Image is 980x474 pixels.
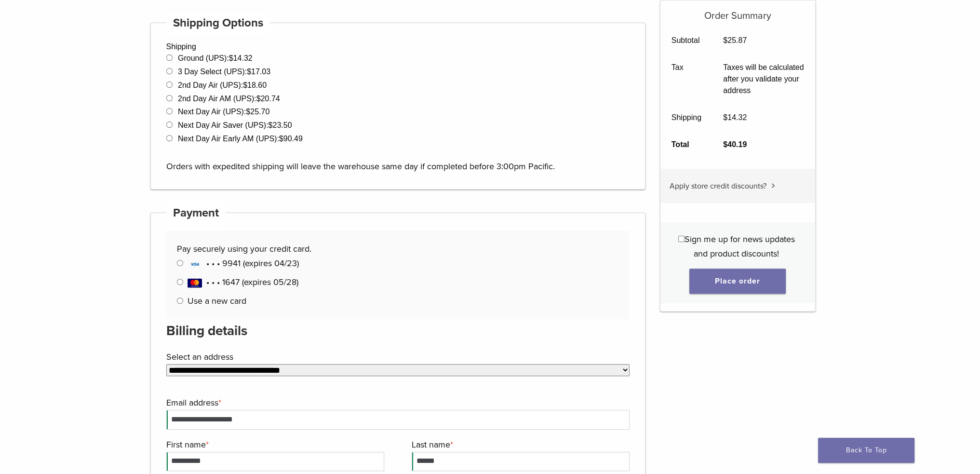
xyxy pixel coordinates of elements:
[166,350,628,364] label: Select an address
[188,258,299,269] span: • • • 9941 (expires 04/23)
[177,242,618,256] p: Pay securely using your credit card.
[256,95,261,103] span: $
[771,183,775,188] img: caret.svg
[723,140,727,149] span: $
[243,81,247,89] span: $
[818,438,914,463] a: Back To Top
[166,319,630,342] h3: Billing details
[712,54,815,104] td: Taxes will be calculated after you validate your address
[178,95,280,103] label: 2nd Day Air AM (UPS):
[166,12,270,35] h4: Shipping Options
[689,269,786,294] button: Place order
[247,68,270,76] bdi: 17.03
[178,121,292,129] label: Next Day Air Saver (UPS):
[166,145,630,174] p: Orders with expedited shipping will leave the warehouse same day if completed before 3:00pm Pacific.
[256,95,280,103] bdi: 20.74
[188,278,202,288] img: MasterCard
[660,104,712,131] th: Shipping
[723,113,747,122] bdi: 14.32
[246,108,269,116] bdi: 25.70
[188,296,246,306] label: Use a new card
[188,259,202,269] img: Visa
[229,54,233,62] span: $
[178,135,303,143] label: Next Day Air Early AM (UPS):
[723,36,747,44] bdi: 25.87
[279,135,303,143] bdi: 90.49
[166,395,628,410] label: Email address
[268,121,273,129] span: $
[178,68,270,76] label: 3 Day Select (UPS):
[412,437,627,452] label: Last name
[685,234,795,259] span: Sign me up for news updates and product discounts!
[279,135,283,143] span: $
[670,181,766,191] span: Apply store credit discounts?
[178,81,267,89] label: 2nd Day Air (UPS):
[246,108,250,116] span: $
[229,54,253,62] bdi: 14.32
[178,54,253,62] label: Ground (UPS):
[243,81,267,89] bdi: 18.60
[678,236,685,242] input: Sign me up for news updates and product discounts!
[150,23,646,190] div: Shipping
[723,36,727,44] span: $
[660,0,815,22] h5: Order Summary
[660,27,712,54] th: Subtotal
[723,140,747,149] bdi: 40.19
[166,437,382,452] label: First name
[723,113,727,122] span: $
[166,202,226,225] h4: Payment
[188,277,298,287] span: • • • 1647 (expires 05/28)
[660,54,712,104] th: Tax
[268,121,292,129] bdi: 23.50
[178,108,269,116] label: Next Day Air (UPS):
[247,68,251,76] span: $
[660,131,712,158] th: Total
